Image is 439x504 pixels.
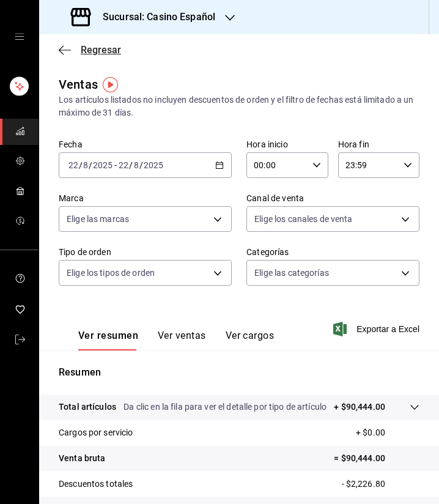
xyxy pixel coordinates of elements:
input: ---- [92,160,113,170]
span: / [79,160,83,170]
h3: Sucursal: Casino Español [93,10,215,24]
input: -- [118,160,129,170]
label: Fecha [59,140,232,149]
label: Tipo de orden [59,248,232,256]
span: Elige las categorías [254,267,329,279]
span: Elige las marcas [67,213,129,225]
input: -- [83,160,89,170]
div: Los artículos listados no incluyen descuentos de orden y el filtro de fechas está limitado a un m... [59,94,419,119]
p: Descuentos totales [59,478,133,491]
span: Elige los tipos de orden [67,267,155,279]
p: - $2,226.80 [342,478,419,491]
span: - [114,160,117,170]
p: Da clic en la fila para ver el detalle por tipo de artículo [124,401,326,413]
button: Ver cargos [226,330,275,350]
p: Venta bruta [59,452,105,465]
span: / [89,160,92,170]
span: / [139,160,143,170]
span: Elige los canales de venta [254,213,352,225]
p: + $90,444.00 [334,401,385,413]
p: Total artículos [59,401,116,413]
button: Regresar [59,44,121,56]
input: -- [68,160,79,170]
span: Regresar [81,44,121,56]
p: = $90,444.00 [334,452,419,465]
img: Tooltip marker [103,77,118,92]
button: open drawer [15,32,24,42]
button: Exportar a Excel [336,322,419,336]
div: Ventas [59,75,98,94]
div: navigation tabs [78,330,274,350]
label: Categorías [246,248,419,256]
label: Hora fin [338,140,420,149]
p: + $0.00 [356,426,419,439]
input: ---- [143,160,164,170]
label: Canal de venta [246,194,419,202]
p: Cargos por servicio [59,426,133,439]
p: Resumen [59,365,419,380]
button: Ver resumen [78,330,138,350]
label: Marca [59,194,232,202]
input: -- [133,160,139,170]
button: Ver ventas [158,330,206,350]
span: / [129,160,133,170]
label: Hora inicio [246,140,328,149]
